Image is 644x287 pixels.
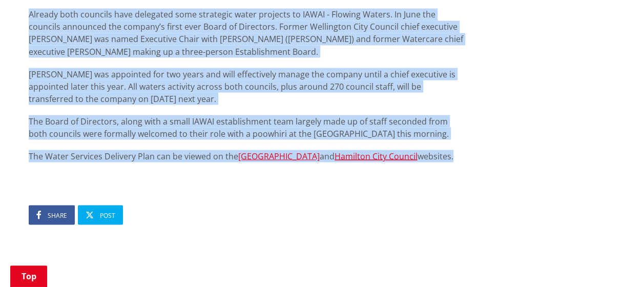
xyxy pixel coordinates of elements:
span: Post [100,211,115,219]
a: Top [10,265,47,287]
p: The Board of Directors, along with a small IAWAI establishment team largely made up of staff seco... [29,115,465,139]
a: [GEOGRAPHIC_DATA] [238,150,320,161]
p: Already both councils have delegated some strategic water projects to IAWAI - Flowing Waters. In ... [29,8,465,57]
p: [PERSON_NAME] was appointed for two years and will effectively manage the company until a chief e... [29,68,465,105]
p: The Water Services Delivery Plan can be viewed on the and websites. [29,150,465,162]
span: Share [48,211,67,219]
a: Share [29,205,75,224]
iframe: Messenger Launcher [597,244,634,281]
a: Hamilton City Council [335,150,418,161]
a: Post [78,205,123,224]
